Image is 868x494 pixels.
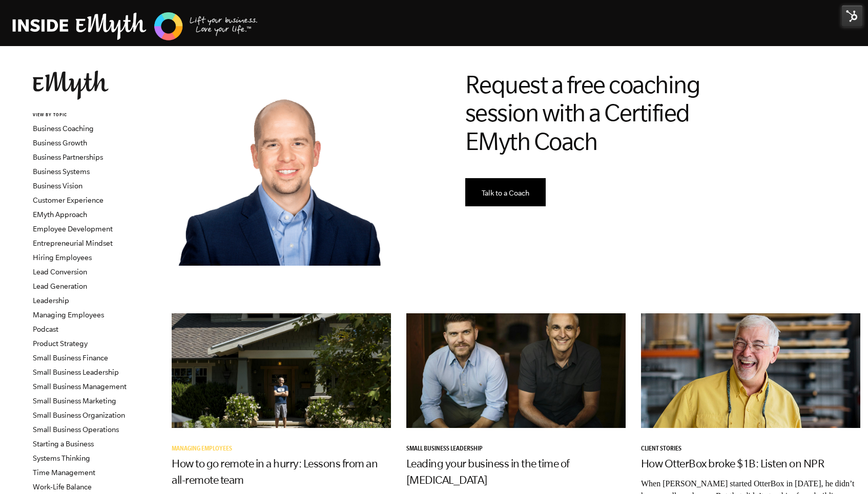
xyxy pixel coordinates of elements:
h6: VIEW BY TOPIC [33,112,156,119]
a: How to go remote in a hurry: Lessons from an all-remote team [172,457,378,486]
span: Talk to a Coach [482,189,529,197]
span: Client Stories [641,446,681,453]
a: Small Business Leadership [406,446,486,453]
a: Product Strategy [33,339,88,348]
a: Business Coaching [33,124,94,133]
a: Podcast [33,325,58,333]
img: EMyth Business Coaching [12,11,258,42]
a: Small Business Operations [33,425,119,434]
a: Entrepreneurial Mindset [33,239,113,247]
a: Managing Employees [172,446,236,453]
a: Hiring Employees [33,253,92,262]
a: Business Vision [33,182,82,190]
a: Lead Generation [33,282,87,290]
a: Small Business Leadership [33,368,119,376]
a: Systems Thinking [33,454,90,462]
h2: Request a free coaching session with a Certified EMyth Coach [465,71,732,156]
a: EMyth Approach [33,210,87,219]
img: EMyth [33,71,109,100]
a: Lead Conversion [33,268,87,276]
a: Leadership [33,296,69,305]
a: Customer Experience [33,196,104,204]
a: How OtterBox broke $1B: Listen on NPR [641,457,824,469]
a: Business Partnerships [33,153,103,161]
a: Time Management [33,468,95,477]
a: Leading your business in the time of [MEDICAL_DATA] [406,457,569,486]
a: Small Business Finance [33,354,108,362]
a: Small Business Management [33,382,127,391]
a: Starting a Business [33,440,94,448]
a: Small Business Marketing [33,397,116,405]
a: Client Stories [641,446,685,453]
iframe: Chat Widget [817,445,868,494]
a: Small Business Organization [33,411,125,419]
span: Managing Employees [172,446,232,453]
a: Talk to a Coach [465,178,546,206]
a: Managing Employees [33,311,104,319]
img: EMyth Coach Matt Wilhelmsen on leading your business through coronavirus [406,298,626,444]
a: Employee Development [33,225,113,233]
img: HubSpot Tools Menu Toggle [841,5,863,27]
a: Work-Life Balance [33,483,92,491]
a: Business Systems [33,167,90,176]
a: Business Growth [33,139,87,147]
img: work from home, remote work, what is remote work, how to work remotely [172,298,391,444]
span: Small Business Leadership [406,446,483,453]
img: Smart Business Coach [172,71,388,266]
